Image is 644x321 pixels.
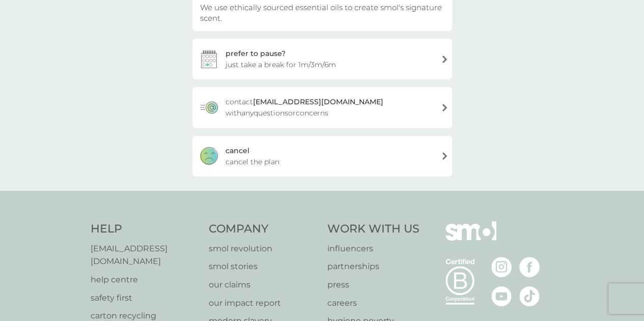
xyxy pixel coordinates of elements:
img: visit the smol Instagram page [491,257,512,277]
a: [EMAIL_ADDRESS][DOMAIN_NAME] [91,242,199,268]
a: smol stories [209,260,317,273]
img: visit the smol Tiktok page [519,286,540,306]
span: contact with any questions or concerns [226,96,433,119]
a: contact[EMAIL_ADDRESS][DOMAIN_NAME] withanyquestionsorconcerns [192,87,452,128]
strong: [EMAIL_ADDRESS][DOMAIN_NAME] [253,97,383,106]
img: visit the smol Youtube page [491,286,512,306]
a: our claims [209,278,317,291]
span: just take a break for 1m/3m/6m [226,59,336,70]
img: smol [445,221,496,256]
div: cancel [226,145,249,156]
a: careers [327,297,419,310]
a: help centre [91,273,199,286]
img: visit the smol Facebook page [519,257,540,277]
h4: Work With Us [327,221,419,237]
a: influencers [327,242,419,255]
span: cancel the plan [226,156,279,167]
div: prefer to pause? [226,48,286,59]
a: smol revolution [209,242,317,255]
span: We use ethically sourced essential oils to create smol's signature scent. [200,3,442,23]
a: press [327,278,419,291]
h4: Company [209,221,317,237]
a: partnerships [327,260,419,273]
a: safety first [91,291,199,305]
h4: Help [91,221,199,237]
a: our impact report [209,297,317,310]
